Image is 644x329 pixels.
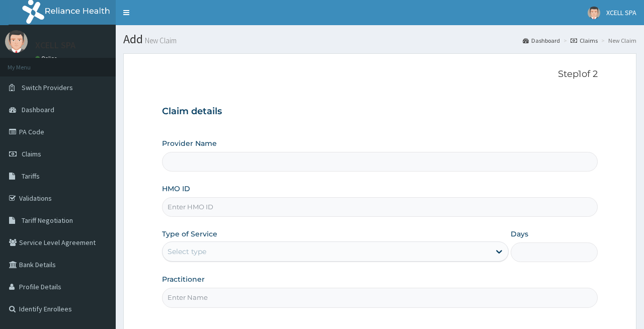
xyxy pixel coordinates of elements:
[606,8,636,17] span: XCELL SPA
[599,36,636,45] li: New Claim
[162,197,597,217] input: Enter HMO ID
[22,172,40,181] span: Tariffs
[35,55,59,62] a: Online
[523,36,560,45] a: Dashboard
[571,36,598,45] a: Claims
[168,246,206,257] div: Select type
[162,138,217,148] label: Provider Name
[162,229,217,239] label: Type of Service
[5,30,28,53] img: User Image
[162,274,205,284] label: Practitioner
[143,37,177,44] small: New Claim
[162,288,597,307] input: Enter Name
[123,33,636,46] h1: Add
[35,41,75,50] p: XCELL SPA
[22,149,41,158] span: Claims
[22,105,54,114] span: Dashboard
[22,83,73,92] span: Switch Providers
[511,229,528,239] label: Days
[162,184,190,194] label: HMO ID
[162,69,597,80] p: Step 1 of 2
[162,106,597,117] h3: Claim details
[588,7,600,19] img: User Image
[22,216,73,225] span: Tariff Negotiation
